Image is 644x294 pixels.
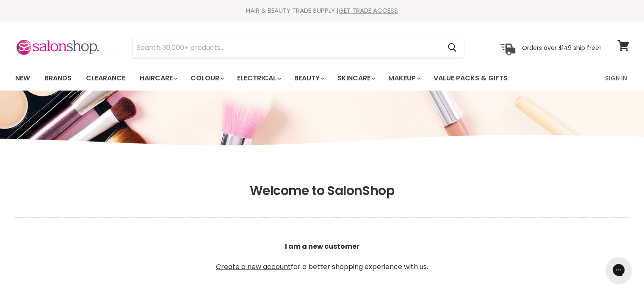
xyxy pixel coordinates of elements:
h1: Welcome to SalonShop [15,183,629,198]
a: Beauty [288,69,329,87]
p: Orders over $149 ship free! [522,44,600,51]
a: GET TRADE ACCESS [339,6,398,15]
a: Skincare [331,69,380,87]
a: Brands [38,69,78,87]
a: Colour [184,69,229,87]
iframe: Gorgias live chat messenger [602,254,636,286]
a: Clearance [80,69,132,87]
button: Search [441,38,464,58]
ul: Main menu [9,66,557,91]
a: Haircare [133,69,182,87]
input: Search [133,38,441,58]
a: Value Packs & Gifts [427,69,514,87]
a: Create a new account [216,262,291,272]
b: I am a new customer [285,242,359,251]
nav: Main [5,66,640,91]
form: Product [132,38,464,58]
p: for a better shopping experience with us. [15,221,629,292]
a: Makeup [382,69,426,87]
a: Electrical [231,69,286,87]
a: New [9,69,36,87]
div: HAIR & BEAUTY TRADE SUPPLY | [5,6,640,15]
a: Sign In [600,69,632,87]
